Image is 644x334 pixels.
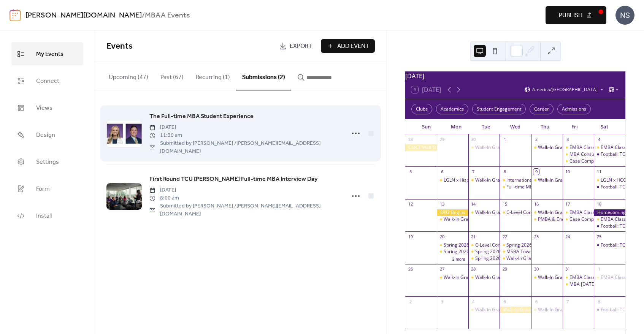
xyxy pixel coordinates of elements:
[563,151,594,158] div: MBA Consulting Club Panel
[531,209,563,216] div: Walk-In Graduate Advising (Virtual)
[11,42,83,65] a: My Events
[408,201,413,207] div: 12
[559,11,582,20] span: Publish
[533,169,539,174] div: 9
[437,177,468,184] div: LGLN x Hispanic Chamber Main St. Project
[569,151,627,158] div: MBA Consulting Club Panel
[594,184,625,190] div: Football: TCU vs KSU
[36,129,55,141] span: Design
[190,62,236,90] button: Recurring (1)
[471,169,476,174] div: 7
[533,201,539,207] div: 16
[590,119,619,135] div: Sat
[468,177,500,184] div: Walk-In Graduate Advising (Virtual)
[500,242,531,249] div: Spring 2026 Enrollment Info Sessions (1st YR Full Time MBA )
[506,209,595,216] div: C-Level Confidential with [PERSON_NAME]
[502,266,508,272] div: 29
[563,209,594,216] div: EMBA Class Weekend
[154,62,190,90] button: Past (67)
[596,234,602,239] div: 25
[321,39,375,53] a: Add Event
[444,177,533,184] div: LGLN x Hispanic Chamber Main St. Project
[290,42,312,51] span: Export
[594,177,625,184] div: LGLN x HCC Main St. Data Collection
[563,281,594,288] div: MBA Halloween Party
[149,139,341,155] span: Submitted by [PERSON_NAME] / [PERSON_NAME][EMAIL_ADDRESS][DOMAIN_NAME]
[337,42,369,51] span: Add Event
[468,307,500,313] div: Walk-In Graduate Advising (Virtual)
[408,266,413,272] div: 26
[408,169,413,174] div: 5
[596,201,602,207] div: 18
[532,87,598,92] span: America/[GEOGRAPHIC_DATA]
[538,144,612,151] div: Walk-In Graduate Advising (Virtual)
[439,201,445,207] div: 13
[601,151,642,158] div: Football: TCU vs CU
[471,234,476,239] div: 21
[468,209,500,216] div: Walk-In Graduate Advising (Virtual)
[601,307,643,313] div: Football: TCU vs ISU
[538,209,612,216] div: Walk-In Graduate Advising (Virtual)
[531,177,563,184] div: Walk-In Graduate Advising (Virtual)
[468,255,500,262] div: Spring 2026 Enrollment Info sessions (In Person PMBAs Fall '25 and Energy MBA '25)
[11,204,83,227] a: Install
[11,69,83,92] a: Connect
[408,136,413,142] div: 28
[437,209,468,216] div: 8W2 Begins
[36,183,50,195] span: Form
[468,144,500,151] div: Walk-In Graduate Advising (Virtual)
[501,119,530,135] div: Wed
[502,201,508,207] div: 15
[563,144,594,151] div: EMBA Class Weekend
[273,39,318,53] a: Export
[569,281,608,288] div: MBA [DATE] Party
[538,177,612,184] div: Walk-In Graduate Advising (Virtual)
[472,104,526,114] div: Student Engagement
[594,223,625,230] div: Football: TCU vs BU
[471,201,476,207] div: 14
[149,175,317,184] span: First Round TCU [PERSON_NAME] Full-time MBA Interview Day
[475,307,549,313] div: Walk-In Graduate Advising (Virtual)
[502,234,508,239] div: 22
[502,169,508,174] div: 8
[502,136,508,142] div: 1
[594,274,625,281] div: EMBA Class Weekend
[149,194,341,202] span: 8:00 am
[437,249,468,255] div: Spring 2026 Enrollment Info Session: (In-Person PMBAs Spring '25 and Fall '24 and ACCP Sum '24 & ...
[439,136,445,142] div: 29
[36,210,52,222] span: Install
[11,150,83,173] a: Settings
[145,8,190,23] b: MBAA Events
[560,119,590,135] div: Fri
[594,144,625,151] div: EMBA Class Weekend
[502,299,508,304] div: 5
[436,104,468,114] div: Academics
[569,158,630,165] div: Case Competition Workshop
[444,274,524,281] div: Walk-In Graduate Advising (In-Person)
[500,177,531,184] div: International Prospective Student Full-time MBA Virtual Info Session
[557,104,591,114] div: Admissions
[533,136,539,142] div: 2
[531,307,563,313] div: Walk-In Graduate Advising (Virtual)
[531,144,563,151] div: Walk-In Graduate Advising (Virtual)
[142,8,145,23] b: /
[444,216,524,223] div: Walk-In Graduate Advising (In-Preson)
[506,255,587,262] div: Walk-In Graduate Advising (In-Preson)
[411,119,441,135] div: Sun
[468,242,500,249] div: C-Level Confidential with Jim Keyes
[471,266,476,272] div: 28
[236,62,291,90] button: Submissions (2)
[439,299,445,304] div: 3
[594,209,625,216] div: Homecoming
[563,158,594,165] div: Case Competition Workshop
[594,307,625,313] div: Football: TCU vs ISU
[596,266,602,272] div: 1
[10,9,21,21] img: logo
[569,209,616,216] div: EMBA Class Weekend
[468,249,500,255] div: Spring 2026 Enrollment Info sessions (Online PMBAs Fall '25 and Energy MBA '25)
[569,144,616,151] div: EMBA Class Weekend
[149,186,341,194] span: [DATE]
[405,144,437,151] div: CMCF Wall Street Prep
[103,62,154,90] button: Upcoming (47)
[596,136,602,142] div: 4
